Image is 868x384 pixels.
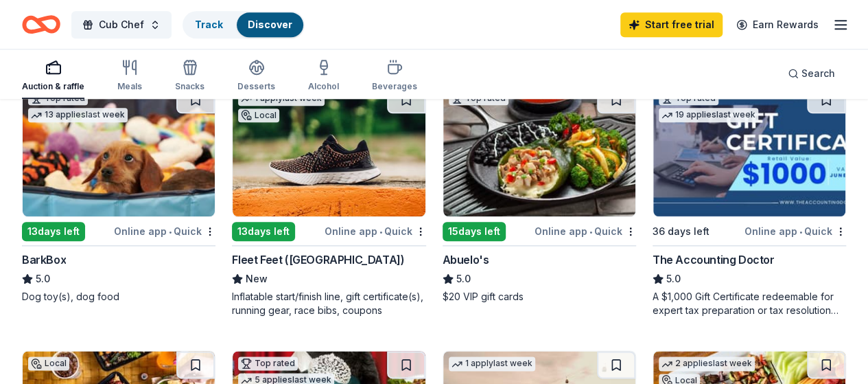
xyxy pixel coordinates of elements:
[22,222,85,241] div: 13 days left
[175,81,204,92] div: Snacks
[22,54,84,99] button: Auction & raffle
[175,54,204,99] button: Snacks
[22,81,84,92] div: Auction & raffle
[443,290,636,304] div: $20 VIP gift cards
[169,226,172,237] span: •
[238,357,298,370] div: Top rated
[232,251,404,268] div: Fleet Feet ([GEOGRAPHIC_DATA])
[535,223,636,240] div: Online app Quick
[195,19,223,30] a: Track
[801,65,835,82] span: Search
[659,108,758,122] div: 19 applies last week
[443,85,636,304] a: Image for Abuelo's Top rated15days leftOnline app•QuickAbuelo's5.0$20 VIP gift cards
[22,8,60,41] a: Home
[653,85,846,317] a: Image for The Accounting DoctorTop rated19 applieslast week36 days leftOnline app•QuickThe Accoun...
[232,222,295,241] div: 13 days left
[744,223,846,240] div: Online app Quick
[456,271,471,287] span: 5.0
[443,251,489,268] div: Abuelo's
[22,251,66,268] div: BarkBox
[237,54,275,99] button: Desserts
[99,16,144,33] span: Cub Chef
[308,54,339,99] button: Alcohol
[653,223,709,240] div: 36 days left
[728,12,827,37] a: Earn Rewards
[589,226,592,237] span: •
[653,86,845,216] img: Image for The Accounting Doctor
[653,251,775,268] div: The Accounting Doctor
[372,54,417,99] button: Beverages
[443,86,635,216] img: Image for Abuelo's
[22,85,215,304] a: Image for BarkBoxTop rated13 applieslast week13days leftOnline app•QuickBarkBox5.0Dog toy(s), dog...
[248,19,292,30] a: Discover
[71,11,172,38] button: Cub Chef
[232,290,425,317] div: Inflatable start/finish line, gift certificate(s), running gear, race bibs, coupons
[238,109,279,122] div: Local
[22,290,215,304] div: Dog toy(s), dog food
[325,223,426,240] div: Online app Quick
[23,86,215,216] img: Image for BarkBox
[777,60,846,87] button: Search
[183,11,305,38] button: TrackDiscover
[443,222,506,241] div: 15 days left
[659,357,755,371] div: 2 applies last week
[246,271,268,287] span: New
[653,290,846,317] div: A $1,000 Gift Certificate redeemable for expert tax preparation or tax resolution services—recipi...
[28,357,69,370] div: Local
[666,271,681,287] span: 5.0
[372,81,417,92] div: Beverages
[114,223,215,240] div: Online app Quick
[379,226,382,237] span: •
[799,226,802,237] span: •
[232,85,425,317] a: Image for Fleet Feet (Houston)1 applylast weekLocal13days leftOnline app•QuickFleet Feet ([GEOGRA...
[117,54,142,99] button: Meals
[36,271,50,287] span: 5.0
[620,12,723,37] a: Start free trial
[237,81,275,92] div: Desserts
[28,108,128,122] div: 13 applies last week
[308,81,339,92] div: Alcohol
[449,357,535,371] div: 1 apply last week
[233,86,425,216] img: Image for Fleet Feet (Houston)
[117,81,142,92] div: Meals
